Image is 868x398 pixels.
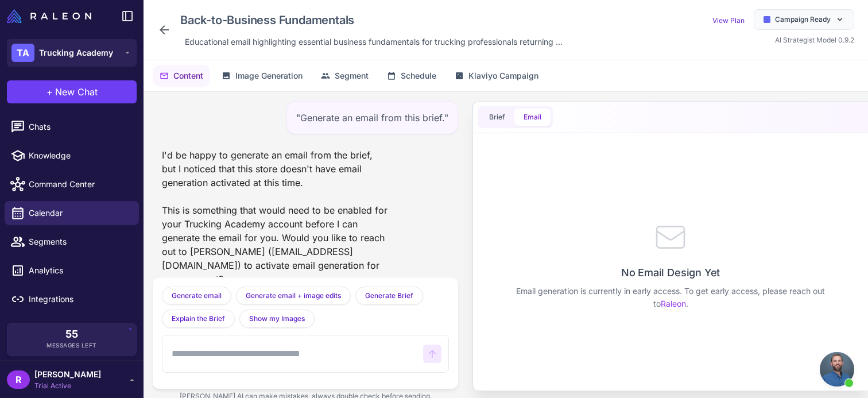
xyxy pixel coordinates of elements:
[29,121,130,133] span: Chats
[5,201,139,225] a: Calendar
[34,368,101,381] span: [PERSON_NAME]
[235,69,303,82] span: Image Generation
[5,287,139,311] a: Integrations
[46,85,53,99] span: +
[510,285,831,310] p: Email generation is currently in early access. To get early access, please reach out to .
[46,341,97,350] span: Messages Left
[401,69,436,82] span: Schedule
[380,65,443,87] button: Schedule
[29,293,130,306] span: Integrations
[172,314,225,324] span: Explain the Brief
[246,291,341,301] span: Generate email + image edits
[55,85,98,99] span: New Chat
[65,329,78,339] span: 55
[162,287,231,305] button: Generate email
[775,36,854,44] span: AI Strategist Model 0.9.2
[11,44,34,62] div: TA
[34,381,101,391] span: Trial Active
[172,291,222,301] span: Generate email
[185,36,563,48] span: Educational email highlighting essential business fundamentals for trucking professionals returni...
[176,9,567,31] div: Click to edit campaign name
[661,299,686,308] a: Raleon
[355,287,423,305] button: Generate Brief
[153,144,397,346] div: I'd be happy to generate an email from the brief, but I noticed that this store doesn't have emai...
[215,65,309,87] button: Image Generation
[39,47,113,59] span: Trucking Academy
[29,207,130,219] span: Calendar
[775,14,831,25] span: Campaign Ready
[712,16,745,25] a: View Plan
[162,310,235,328] button: Explain the Brief
[7,39,137,67] button: TATrucking Academy
[236,287,351,305] button: Generate email + image edits
[29,149,130,162] span: Knowledge
[468,69,538,82] span: Klaviyo Campaign
[5,172,139,196] a: Command Center
[7,370,30,389] div: R
[335,69,369,82] span: Segment
[29,235,130,248] span: Segments
[249,314,305,324] span: Show my Images
[820,352,854,387] a: Open chat
[480,109,514,126] button: Brief
[448,65,545,87] button: Klaviyo Campaign
[7,80,137,103] button: +New Chat
[7,9,91,23] img: Raleon Logo
[514,109,551,126] button: Email
[365,291,413,301] span: Generate Brief
[5,230,139,254] a: Segments
[153,65,210,87] button: Content
[29,264,130,277] span: Analytics
[286,101,458,134] div: "Generate an email from this brief."
[180,33,567,51] div: Click to edit description
[29,178,130,191] span: Command Center
[5,144,139,168] a: Knowledge
[314,65,375,87] button: Segment
[239,310,315,328] button: Show my Images
[621,265,720,280] p: No Email Design Yet
[173,69,203,82] span: Content
[5,258,139,283] a: Analytics
[5,115,139,139] a: Chats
